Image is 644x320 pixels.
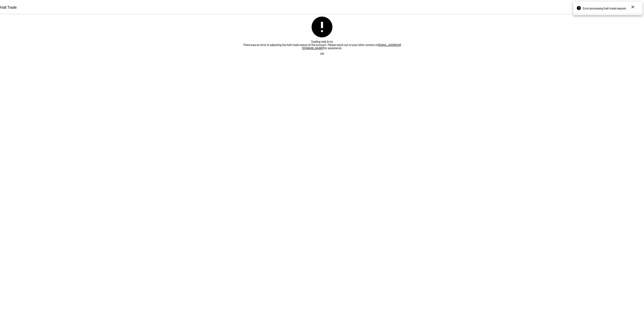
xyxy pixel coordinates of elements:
[583,7,637,10] span: Error processing halt trade request
[242,43,402,50] div: There was an error in adjusting the halt trade status of the account. Please reach out to your et...
[320,50,324,58] span: OK
[242,40,402,43] div: Trading Halt Error
[576,6,581,10] mat-icon: error
[310,15,334,39] mat-icon: error
[315,50,329,58] button: OK
[302,43,401,50] a: [EMAIL_ADDRESS][DOMAIN_NAME]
